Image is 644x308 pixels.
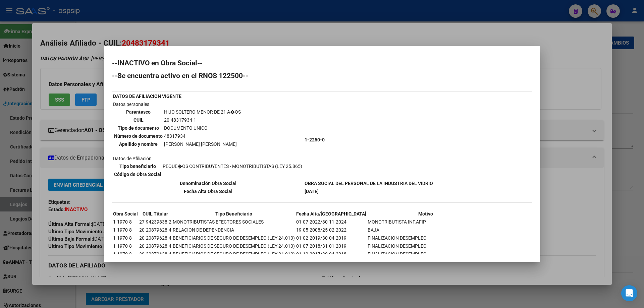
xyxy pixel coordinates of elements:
td: FINALIZACION DESEMPLEO [367,234,484,242]
td: 20-20879628-4 [139,250,172,258]
td: DOCUMENTO UNICO [164,124,241,132]
td: 20-20879628-4 [139,234,172,242]
th: CUIL [114,116,163,124]
b: DATOS DE AFILIACION VIGENTE [113,94,181,99]
td: 01-02-2019/30-04-2019 [296,234,367,242]
th: Parentesco [114,108,163,116]
td: 19-05-2008/25-02-2022 [296,226,367,234]
td: 48317934 [164,132,241,140]
td: PEQUE�OS CONTRIBUYENTES - MONOTRIBUTISTAS (LEY 25.865) [162,163,303,170]
td: 01-07-2022/30-11-2024 [296,218,367,226]
th: Tipo de documento [114,124,163,132]
td: MONOTRIBUTISTAS EFECTORES SOCIALES [172,218,295,226]
th: CUIL Titular [139,210,172,218]
div: Open Intercom Messenger [621,285,637,301]
td: FINALIZACION DESEMPLEO [367,242,484,250]
th: Denominación Obra Social [113,180,304,187]
b: 1-2250-0 [305,137,325,142]
td: BAJA [367,226,484,234]
th: Obra Social [113,210,138,218]
b: [DATE] [305,189,319,194]
b: OBRA SOCIAL DEL PERSONAL DE LA INDUSTRIA DEL VIDRIO [305,181,433,186]
td: FINALIZACION DESEMPLEO [367,250,484,258]
td: 1-1970-8 [113,250,138,258]
td: BENEFICIARIOS DE SEGURO DE DESEMPLEO (LEY 24.013) [172,242,295,250]
td: 1-1970-8 [113,226,138,234]
td: 1-1970-8 [113,218,138,226]
td: [PERSON_NAME] [PERSON_NAME] [164,140,241,148]
td: 01-07-2018/31-01-2019 [296,242,367,250]
td: 27-94239838-2 [139,218,172,226]
th: Fecha Alta/[GEOGRAPHIC_DATA] [296,210,367,218]
th: Motivo [367,210,484,218]
td: 20-20879628-4 [139,226,172,234]
h2: --INACTIVO en Obra Social-- [112,60,532,66]
td: 20-48317934-1 [164,116,241,124]
th: Código de Obra Social [114,171,162,178]
td: BENEFICIARIOS DE SEGURO DE DESEMPLEO (LEY 24.013) [172,234,295,242]
td: HIJO SOLTERO MENOR DE 21 A�OS [164,108,241,116]
td: Datos personales Datos de Afiliación [113,101,304,179]
th: Tipo beneficiario [114,163,162,170]
td: 1-1970-8 [113,242,138,250]
th: Número de documento [114,132,163,140]
td: RELACION DE DEPENDENCIA [172,226,295,234]
td: 20-20879628-4 [139,242,172,250]
td: MONOTRIBUTISTA INF.AFIP [367,218,484,226]
th: Tipo Beneficiario [172,210,295,218]
td: 01-10-2017/30-04-2018 [296,250,367,258]
th: Fecha Alta Obra Social [113,188,304,195]
td: BENEFICIARIOS DE SEGURO DE DESEMPLEO (LEY 24.013) [172,250,295,258]
th: Apellido y nombre [114,140,163,148]
td: 1-1970-8 [113,234,138,242]
h2: --Se encuentra activo en el RNOS 122500-- [112,72,532,79]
